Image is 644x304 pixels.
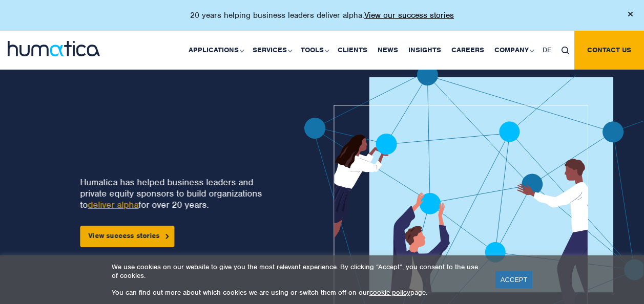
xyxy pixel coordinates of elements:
[112,288,483,297] p: You can find out more about which cookies we are using or switch them off on our page.
[537,31,556,70] a: DE
[166,234,169,238] img: arrowicon
[183,31,247,70] a: Applications
[495,271,533,288] a: ACCEPT
[364,10,454,20] a: View our success stories
[574,31,644,70] a: Contact us
[446,31,489,70] a: Careers
[112,263,483,280] p: We use cookies on our website to give you the most relevant experience. By clicking “Accept”, you...
[543,46,551,54] span: DE
[80,226,175,247] a: View success stories
[296,31,333,70] a: Tools
[372,31,403,70] a: News
[80,177,268,210] p: Humatica has helped business leaders and private equity sponsors to build organizations to for ov...
[190,10,454,20] p: 20 years helping business leaders deliver alpha.
[562,47,569,54] img: search_icon
[489,31,537,70] a: Company
[333,31,372,70] a: Clients
[247,31,296,70] a: Services
[369,288,410,297] a: cookie policy
[88,199,139,210] a: deliver alpha
[8,41,100,56] img: logo
[403,31,446,70] a: Insights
